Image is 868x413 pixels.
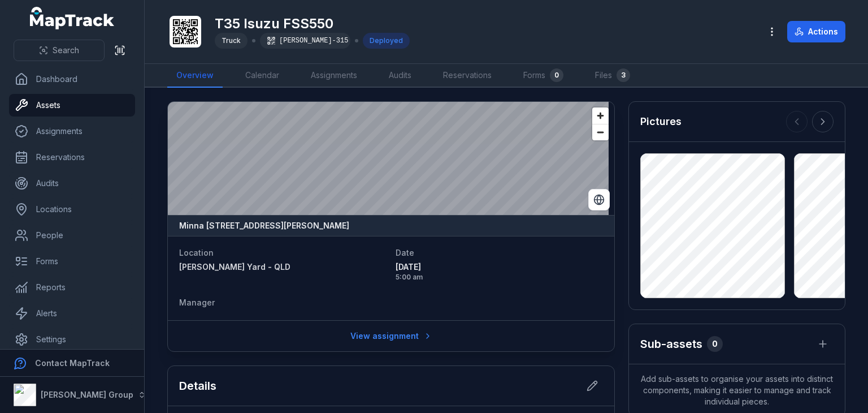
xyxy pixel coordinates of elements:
[179,298,215,307] span: Manager
[514,64,572,88] a: Forms0
[343,325,440,347] a: View assignment
[260,33,350,49] div: [PERSON_NAME]-315
[550,68,563,82] div: 0
[9,302,135,325] a: Alerts
[179,261,387,273] a: [PERSON_NAME] Yard - QLD
[617,68,630,82] div: 3
[35,358,110,368] strong: Contact MapTrack
[640,114,682,130] h3: Pictures
[9,68,135,91] a: Dashboard
[179,220,349,231] strong: Minna [STREET_ADDRESS][PERSON_NAME]
[9,120,135,143] a: Assignments
[396,261,603,282] time: 8/15/2025, 5:00:39 AM
[396,261,603,273] span: [DATE]
[168,102,609,215] canvas: Map
[41,390,133,399] strong: [PERSON_NAME] Group
[9,94,135,117] a: Assets
[396,248,414,257] span: Date
[9,224,135,247] a: People
[9,250,135,273] a: Forms
[787,21,845,42] button: Actions
[396,273,603,282] span: 5:00 am
[9,172,135,195] a: Audits
[707,336,723,352] div: 0
[592,107,609,124] button: Zoom in
[167,64,223,88] a: Overview
[380,64,420,88] a: Audits
[9,198,135,221] a: Locations
[9,328,135,351] a: Settings
[9,276,135,299] a: Reports
[434,64,501,88] a: Reservations
[302,64,366,88] a: Assignments
[222,36,241,45] span: Truck
[640,336,702,352] h2: Sub-assets
[215,15,410,33] h1: T35 Isuzu FSS550
[586,64,639,88] a: Files3
[363,33,410,49] div: Deployed
[179,262,290,272] span: [PERSON_NAME] Yard - QLD
[592,124,609,140] button: Zoom out
[30,7,115,29] a: MapTrack
[53,45,79,56] span: Search
[179,248,214,257] span: Location
[588,189,610,210] button: Switch to Satellite View
[14,40,105,61] button: Search
[179,378,216,394] h2: Details
[9,146,135,169] a: Reservations
[236,64,288,88] a: Calendar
